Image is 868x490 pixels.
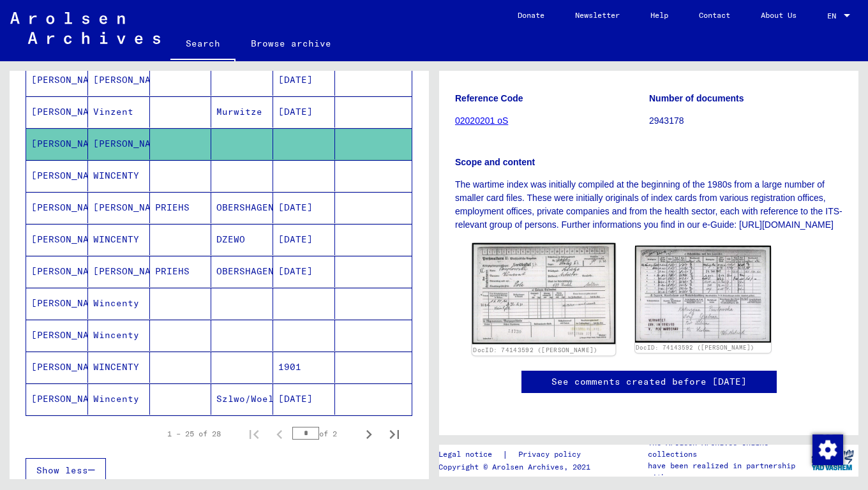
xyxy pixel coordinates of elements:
span: Show less [36,464,88,476]
mat-cell: [PERSON_NAME] [26,352,88,383]
button: Show less [26,458,106,482]
button: Last page [382,421,407,447]
mat-cell: Szlwo/Woelawck [211,383,273,415]
mat-cell: Wincenty [88,383,150,415]
p: 2943178 [649,114,842,128]
button: Previous page [267,421,292,447]
img: 002.jpg [635,246,772,342]
mat-cell: [PERSON_NAME] [26,192,88,223]
mat-select-trigger: EN [827,11,836,20]
mat-cell: Wincenty [88,288,150,319]
mat-cell: [PERSON_NAME] [26,288,88,319]
mat-cell: [DATE] [273,256,335,287]
a: DocID: 74143592 ([PERSON_NAME]) [636,344,754,351]
mat-cell: [PERSON_NAME] [88,64,150,96]
mat-cell: [PERSON_NAME] [26,256,88,287]
p: The wartime index was initially compiled at the beginning of the 1980s from a large number of sma... [455,178,842,232]
mat-cell: PRIEHS [150,256,212,287]
mat-cell: [PERSON_NAME] [26,160,88,191]
p: The Arolsen Archives online collections [648,437,806,460]
mat-cell: OBERSHAGEN [211,256,273,287]
a: Privacy policy [508,448,596,461]
mat-cell: [PERSON_NAME] [26,224,88,255]
div: of 2 [292,427,356,440]
a: Browse archive [236,28,347,59]
mat-cell: Wincenty [88,320,150,351]
mat-cell: [PERSON_NAME] [26,64,88,96]
a: Legal notice [438,448,502,461]
p: have been realized in partnership with [648,460,806,483]
mat-cell: [PERSON_NAME] [26,128,88,160]
mat-cell: OBERSHAGEN [211,192,273,223]
a: 02020201 oS [455,115,508,126]
a: See comments created before [DATE] [551,375,747,389]
p: Copyright © Arolsen Archives, 2021 [438,461,596,473]
mat-cell: [PERSON_NAME] [26,320,88,351]
mat-cell: [PERSON_NAME] [26,383,88,415]
b: Number of documents [649,93,744,103]
button: Next page [356,421,382,447]
div: | [438,448,596,461]
mat-cell: [PERSON_NAME] [88,128,150,160]
mat-cell: [DATE] [273,64,335,96]
img: Arolsen_neg.svg [10,12,160,44]
mat-cell: Vinzent [88,96,150,128]
b: Scope and content [455,157,535,167]
a: DocID: 74143592 ([PERSON_NAME]) [473,346,597,354]
mat-cell: DZEWO [211,224,273,255]
img: yv_logo.png [809,444,857,476]
mat-cell: [DATE] [273,383,335,415]
mat-cell: [PERSON_NAME] [88,192,150,223]
mat-cell: PRIEHS [150,192,212,223]
a: Search [170,28,236,61]
mat-cell: [DATE] [273,224,335,255]
mat-cell: [DATE] [273,192,335,223]
mat-cell: WINCENTY [88,160,150,191]
mat-cell: [DATE] [273,96,335,128]
mat-cell: [PERSON_NAME] [26,96,88,128]
img: Zustimmung ändern [812,434,843,465]
b: Reference Code [455,93,523,103]
img: 001.jpg [472,243,615,345]
mat-cell: [PERSON_NAME] [88,256,150,287]
button: First page [241,421,267,447]
div: 1 – 25 of 28 [167,428,221,440]
mat-cell: WINCENTY [88,352,150,383]
mat-cell: 1901 [273,352,335,383]
mat-cell: Murwitze [211,96,273,128]
div: Zustimmung ändern [812,434,842,464]
mat-cell: WINCENTY [88,224,150,255]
